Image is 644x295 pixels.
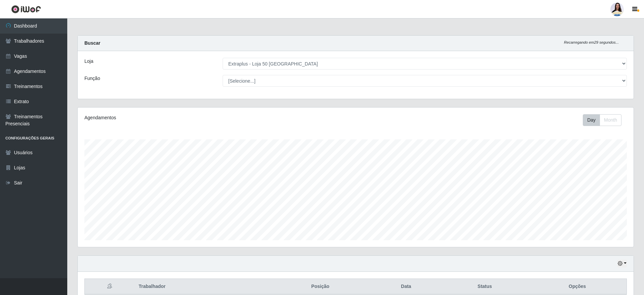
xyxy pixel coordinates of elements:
[564,40,619,44] i: Recarregando em 29 segundos...
[441,279,528,295] th: Status
[84,75,100,82] label: Função
[135,279,270,295] th: Trabalhador
[600,114,621,126] button: Month
[84,40,100,46] strong: Buscar
[371,279,442,295] th: Data
[528,279,627,295] th: Opções
[270,279,371,295] th: Posição
[583,114,621,126] div: First group
[84,58,93,65] label: Loja
[11,5,41,13] img: CoreUI Logo
[583,114,600,126] button: Day
[583,114,627,126] div: Toolbar with button groups
[84,114,305,121] div: Agendamentos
